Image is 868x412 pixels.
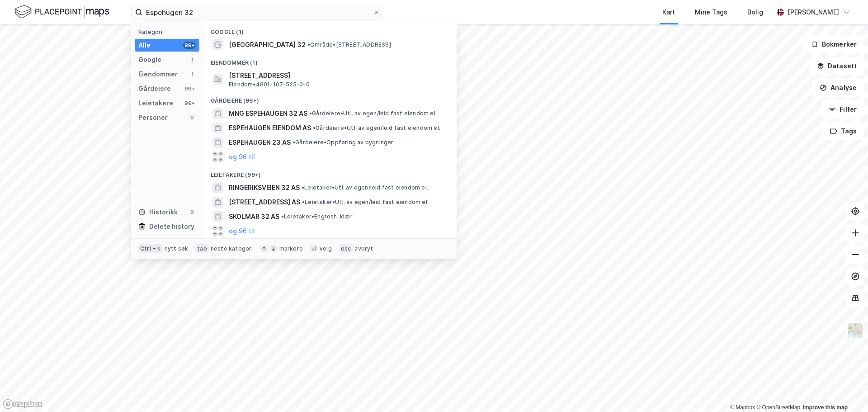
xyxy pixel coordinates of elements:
[183,99,196,107] div: 99+
[138,98,173,109] div: Leietakere
[809,57,864,75] button: Datasett
[309,110,437,117] span: Gårdeiere • Utl. av egen/leid fast eiendom el.
[309,110,312,117] span: •
[138,40,151,51] div: Alle
[302,199,429,206] span: Leietaker • Utl. av egen/leid fast eiendom el.
[229,226,255,237] button: og 96 til
[730,404,755,411] a: Mapbox
[14,4,109,20] img: logo.f888ab2527a4732fd821a326f86c7f29.svg
[229,108,307,119] span: MNG ESPEHAUGEN 32 AS
[189,71,196,78] div: 1
[229,123,311,133] span: ESPEHAUGEN EIENDOM AS
[662,7,675,18] div: Kart
[292,139,295,146] span: •
[812,79,864,97] button: Analyse
[292,139,394,146] span: Gårdeiere • Oppføring av bygninger
[203,52,457,68] div: Eiendommer (1)
[138,112,168,123] div: Personer
[822,122,864,140] button: Tags
[183,42,196,49] div: 99+
[138,83,171,94] div: Gårdeiere
[229,197,300,208] span: [STREET_ADDRESS] AS
[313,124,316,131] span: •
[320,245,332,252] div: velg
[279,245,303,252] div: markere
[229,211,279,222] span: SKOLMAR 32 AS
[302,184,428,191] span: Leietaker • Utl. av egen/leid fast eiendom el.
[138,244,163,253] div: Ctrl + k
[189,56,196,63] div: 1
[189,114,196,121] div: 0
[307,41,391,48] span: Område • [STREET_ADDRESS]
[339,244,353,253] div: esc
[138,207,178,218] div: Historikk
[229,182,300,193] span: RINGERIKSVEIEN 32 AS
[229,81,310,88] span: Eiendom • 4601-107-525-0-0
[149,221,194,232] div: Delete history
[138,54,161,65] div: Google
[229,152,255,162] button: og 96 til
[803,35,864,53] button: Bokmerker
[307,41,310,48] span: •
[142,5,373,19] input: Søk på adresse, matrikkel, gårdeiere, leietakere eller personer
[3,399,42,409] a: Mapbox homepage
[302,184,304,191] span: •
[747,7,763,18] div: Bolig
[788,7,839,18] div: [PERSON_NAME]
[138,28,199,35] div: Kategori
[695,7,727,18] div: Mine Tags
[281,213,284,220] span: •
[821,100,864,118] button: Filter
[195,244,209,253] div: tab
[203,90,457,106] div: Gårdeiere (99+)
[803,404,848,411] a: Improve this map
[189,208,196,216] div: 0
[281,213,353,220] span: Leietaker • Engrosh. klær
[203,164,457,180] div: Leietakere (99+)
[229,39,306,50] span: [GEOGRAPHIC_DATA] 32
[823,369,868,412] iframe: Chat Widget
[313,124,440,132] span: Gårdeiere • Utl. av egen/leid fast eiendom el.
[823,369,868,412] div: Kontrollprogram for chat
[203,21,457,38] div: Google (1)
[229,70,446,81] span: [STREET_ADDRESS]
[302,199,305,205] span: •
[138,69,178,80] div: Eiendommer
[211,245,253,252] div: neste kategori
[229,137,291,148] span: ESPEHAUGEN 23 AS
[354,245,373,252] div: avbryt
[165,245,189,252] div: nytt søk
[847,322,864,339] img: Z
[183,85,196,92] div: 99+
[756,404,800,411] a: OpenStreetMap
